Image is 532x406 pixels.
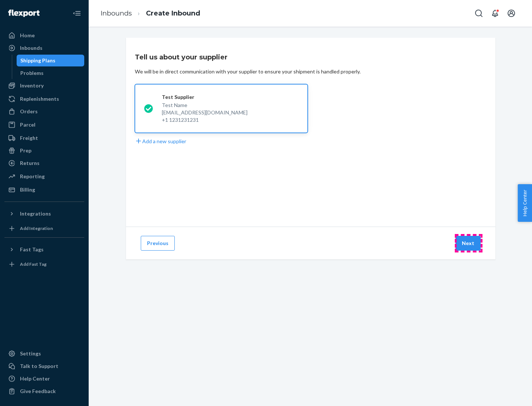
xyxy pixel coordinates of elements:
a: Parcel [4,119,84,131]
div: Add Fast Tag [20,261,47,267]
a: Create Inbound [146,9,200,17]
button: Fast Tags [4,244,84,255]
a: Add Integration [4,223,84,234]
a: Billing [4,184,84,196]
a: Inbounds [100,9,132,17]
div: Inbounds [20,44,42,52]
button: Open Search Box [471,6,486,21]
a: Inbounds [4,42,84,54]
div: Orders [20,108,38,115]
a: Help Center [4,373,84,385]
div: Integrations [20,210,51,217]
button: Close Navigation [69,6,84,21]
div: We will be in direct communication with your supplier to ensure your shipment is handled properly. [135,68,361,75]
div: Add Integration [20,225,53,231]
div: Help Center [20,375,50,382]
a: Freight [4,132,84,144]
button: Previous [141,236,175,251]
button: Integrations [4,208,84,220]
div: Prep [20,147,31,154]
a: Inventory [4,80,84,92]
h3: Tell us about your supplier [135,52,228,62]
button: Open account menu [504,6,519,21]
div: Home [20,32,35,39]
a: Returns [4,157,84,169]
div: Billing [20,186,35,193]
a: Add Fast Tag [4,258,84,270]
div: Parcel [20,121,35,128]
button: Next [456,236,481,251]
ol: breadcrumbs [95,3,206,24]
img: Flexport logo [8,10,40,17]
a: Prep [4,145,84,156]
div: Shipping Plans [20,57,55,64]
div: Inventory [20,82,44,89]
a: Problems [17,67,85,79]
div: Talk to Support [20,362,58,370]
div: Replenishments [20,95,59,103]
div: Returns [20,159,40,167]
a: Settings [4,348,84,359]
div: Settings [20,350,41,357]
a: Shipping Plans [17,55,85,66]
div: Reporting [20,173,45,180]
a: Talk to Support [4,360,84,372]
a: Home [4,30,84,41]
a: Reporting [4,171,84,182]
button: Open notifications [488,6,502,21]
div: Fast Tags [20,246,44,253]
div: Problems [20,69,44,77]
button: Give Feedback [4,385,84,397]
a: Replenishments [4,93,84,105]
a: Orders [4,106,84,117]
button: Help Center [518,184,532,222]
div: Freight [20,134,38,142]
button: Add a new supplier [135,137,186,145]
div: Give Feedback [20,388,56,395]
